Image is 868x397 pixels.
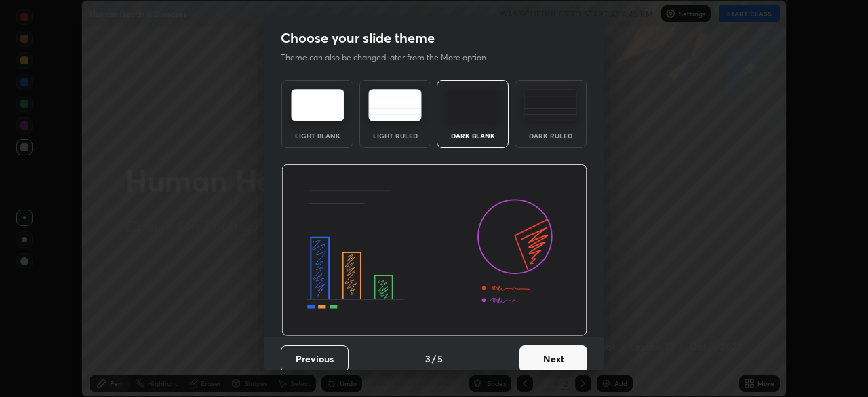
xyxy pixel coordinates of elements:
img: darkTheme.f0cc69e5.svg [446,89,500,121]
div: Dark Ruled [524,132,578,139]
img: lightTheme.e5ed3b09.svg [291,89,344,121]
h4: 5 [437,352,443,366]
img: darkThemeBanner.d06ce4a2.svg [281,164,587,337]
h2: Choose your slide theme [281,29,435,47]
h4: 3 [425,352,431,366]
div: Dark Blank [446,132,500,139]
img: darkRuledTheme.de295e13.svg [524,89,577,121]
h4: / [432,352,436,366]
button: Next [519,345,587,373]
p: Theme can also be changed later from the More option [281,52,500,64]
div: Light Blank [290,132,344,139]
img: lightRuledTheme.5fabf969.svg [368,89,422,121]
button: Previous [281,345,349,373]
div: Light Ruled [368,132,422,139]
